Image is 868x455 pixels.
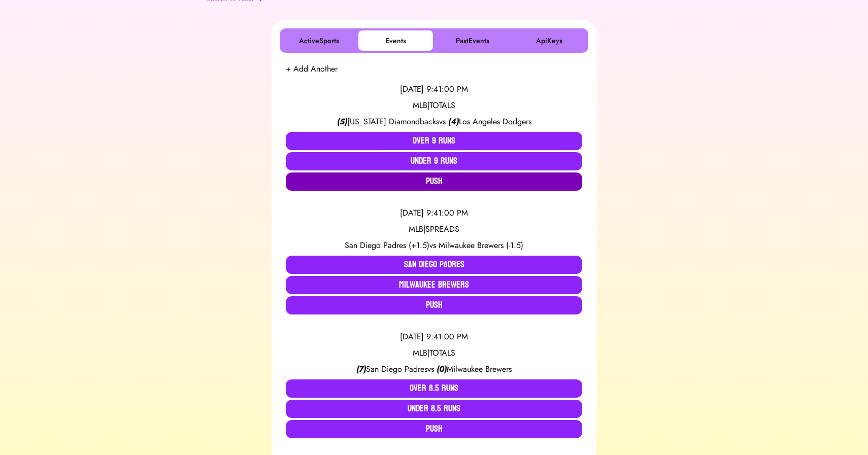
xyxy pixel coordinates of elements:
button: Over 9 Runs [286,132,582,150]
button: PastEvents [435,30,510,51]
div: vs [286,363,582,375]
div: MLB | SPREADS [286,223,582,235]
span: Los Angeles Dodgers [459,116,531,127]
button: Events [358,30,433,51]
span: ( 5 ) [337,116,347,127]
div: vs [286,116,582,128]
button: Push [286,296,582,314]
div: [DATE] 9:41:00 PM [286,207,582,219]
button: San Diego Padres [286,256,582,274]
button: + Add Another [286,63,338,75]
button: Under 8.5 Runs [286,400,582,418]
span: San Diego Padres [366,363,427,375]
span: Milwaukee Brewers (-1.5) [439,239,523,251]
button: Push [286,172,582,191]
span: [US_STATE] Diamondbacks [347,116,439,127]
span: ( 0 ) [437,363,447,375]
span: ( 7 ) [356,363,366,375]
span: San Diego Padres (+1.5) [345,239,429,251]
button: Push [286,420,582,438]
span: Milwaukee Brewers [447,363,512,375]
div: vs [286,239,582,252]
span: ( 4 ) [448,116,459,127]
div: MLB | TOTALS [286,99,582,112]
button: ActiveSports [282,30,356,51]
button: Milwaukee Brewers [286,276,582,294]
div: [DATE] 9:41:00 PM [286,83,582,95]
div: [DATE] 9:41:00 PM [286,331,582,343]
button: Over 8.5 Runs [286,379,582,398]
button: Under 9 Runs [286,152,582,170]
div: MLB | TOTALS [286,347,582,359]
button: ApiKeys [512,30,586,51]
